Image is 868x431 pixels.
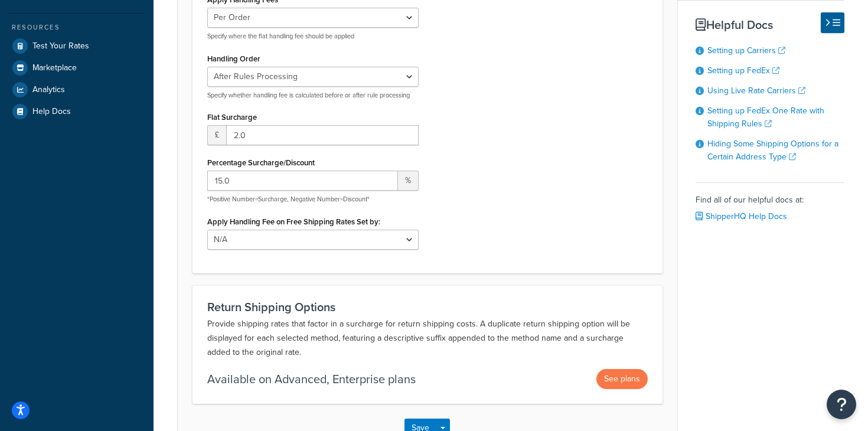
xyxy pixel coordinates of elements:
[32,41,89,51] span: Test Your Rates
[9,22,145,32] div: Resources
[9,79,145,100] a: Analytics
[707,105,824,130] a: Setting up FedEx One Rate with Shipping Rules
[207,158,315,167] label: Percentage Surcharge/Discount
[207,54,260,63] label: Handling Order
[9,57,145,79] a: Marketplace
[32,63,77,73] span: Marketplace
[9,35,145,57] a: Test Your Rates
[707,138,838,163] a: Hiding Some Shipping Options for a Certain Address Type
[827,390,856,419] button: Open Resource Center
[707,44,785,57] a: Setting up Carriers
[207,195,419,204] p: *Positive Number=Surcharge, Negative Number=Discount*
[207,91,419,100] p: Specify whether handling fee is calculated before or after rule processing
[596,369,648,389] button: See plans
[207,217,380,226] label: Apply Handling Fee on Free Shipping Rates Set by:
[207,371,416,387] p: Available on Advanced, Enterprise plans
[32,107,71,117] span: Help Docs
[207,125,226,145] span: £
[207,317,648,360] p: Provide shipping rates that factor in a surcharge for return shipping costs. A duplicate return s...
[207,32,419,41] p: Specify where the flat handling fee should be applied
[696,182,845,225] div: Find all of our helpful docs at:
[696,18,845,31] h3: Helpful Docs
[207,113,257,122] label: Flat Surcharge
[398,171,419,191] span: %
[207,301,648,314] h3: Return Shipping Options
[821,12,844,33] button: Hide Help Docs
[707,64,779,77] a: Setting up FedEx
[696,210,787,223] a: ShipperHQ Help Docs
[9,101,145,122] a: Help Docs
[707,84,805,97] a: Using Live Rate Carriers
[32,85,65,95] span: Analytics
